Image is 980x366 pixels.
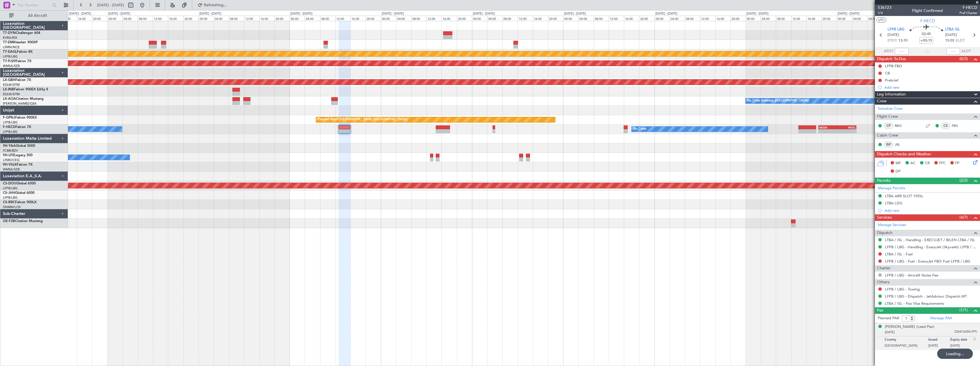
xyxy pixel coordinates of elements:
a: LX-GBHFalcon 7X [3,78,31,82]
div: 08:00 [229,16,244,21]
div: 00:00 [198,16,214,21]
p: [DATE] [928,343,950,349]
a: LTBA / ISL - Fuel [885,252,913,257]
p: Expiry date [950,338,972,343]
a: T7-EAGLFalcon 8X [3,50,33,54]
div: 12:00 [244,16,259,21]
span: LFPB LBG [887,27,904,32]
div: [PERSON_NAME] (Lead Pax) [885,324,934,330]
span: MF [895,160,901,166]
a: EVRA/RIX [3,36,17,40]
a: LFPB/LBG [3,196,18,200]
div: HEGN [819,126,837,129]
a: LFPB / LBG - Towing [885,287,920,292]
span: 15:55 [945,38,954,44]
span: FP [955,160,959,166]
a: PBS [952,123,965,128]
span: 9H-YAA [3,144,16,148]
p: Country [885,338,928,343]
a: OE-FZBCitation Mustang [3,219,43,223]
div: 16:00 [259,16,274,21]
span: LTBA ISL [945,27,960,32]
a: 9H-YAAGlobal 5000 [3,144,35,148]
div: 20:00 [639,16,654,21]
div: 16:00 [715,16,730,21]
div: [DATE] - [DATE] [655,11,677,16]
a: LFPB/LBG [3,186,18,190]
div: Loading... [937,349,973,359]
div: 20:00 [92,16,107,21]
a: LFPB/LBG [3,120,18,125]
div: [DATE] - [DATE] [382,11,404,16]
div: 04:00 [305,16,320,21]
div: 00:00 [837,16,852,21]
div: [DATE] - [DATE] [108,11,130,16]
div: 04:00 [852,16,867,21]
a: F-GPNJFalcon 900EX [3,116,37,119]
a: LFPB / LBG - Handling - ExecuJet (Skyvalet) LFPB / LBG [885,245,977,249]
div: 08:00 [867,16,882,21]
a: FCBB/BZV [3,149,18,153]
div: No Crew Antwerp ([GEOGRAPHIC_DATA]) [747,97,809,105]
span: LX-GBH [3,78,15,82]
div: 08:00 [502,16,517,21]
span: T7-EAGL [3,50,17,54]
div: 12:00 [153,16,168,21]
a: F-HECDFalcon 7X [3,125,31,129]
button: Refreshing... [195,1,229,10]
a: CS-RRCFalcon 900LX [3,201,37,204]
div: 12:00 [518,16,533,21]
div: [DATE] - [DATE] [564,11,586,16]
div: [DATE] - [DATE] [746,11,768,16]
span: Pax [877,307,883,314]
span: CS-JHH [3,191,15,195]
a: DNMM/LOS [3,205,21,209]
span: AC [910,160,915,166]
a: LX-AOACitation Mustang [3,97,44,101]
img: close [972,336,977,341]
div: 08:00 [594,16,609,21]
div: 08:00 [776,16,791,21]
div: 20:00 [366,16,381,21]
a: LFPB / LBG - Dispatch - JetAdvisor Dispatch MT [885,294,967,299]
a: RBO [895,123,907,128]
div: 20:00 [822,16,837,21]
span: (4/7) [959,214,968,220]
input: --:-- [895,48,909,55]
span: F-GPNJ [3,116,15,119]
a: LFMN/NCE [3,45,20,49]
span: Dispatch [877,230,893,236]
div: 08:00 [138,16,153,21]
div: 12:00 [335,16,350,21]
div: - [819,129,837,133]
a: EDLW/DTM [3,92,20,96]
span: Permits [877,178,890,184]
span: [DATE] [885,330,895,334]
span: 02:45 [922,31,931,37]
span: 9H-VSLK [3,163,17,166]
div: 20:00 [548,16,563,21]
label: Planned PAX [878,316,899,321]
span: T7-EMI [3,41,14,44]
a: T7-EMIHawker 900XP [3,41,38,44]
div: 12:00 [791,16,806,21]
div: 04:00 [487,16,502,21]
div: 00:00 [381,16,396,21]
span: DP [895,169,901,174]
div: 04:00 [761,16,776,21]
span: [DATE] [945,32,957,38]
div: CB [885,71,890,76]
span: Others [877,279,889,286]
a: CS-DOUGlobal 6500 [3,182,36,185]
input: Trip Number [17,1,50,9]
div: WSSL [837,126,856,129]
span: T7-PJ29 [3,60,16,63]
span: Leg Information [877,91,906,98]
div: 04:00 [578,16,593,21]
div: - [837,129,856,133]
a: EDLW/DTM [3,83,20,87]
div: LTBA LDG [885,201,902,206]
a: LTBA / ISL - Pax Visa Requirements [885,301,944,306]
a: Schedule Crew [878,106,903,112]
a: 9H-VSLKFalcon 7X [3,163,33,166]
